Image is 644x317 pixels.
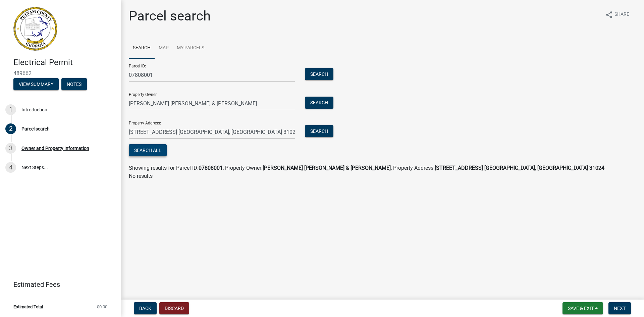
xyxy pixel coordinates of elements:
img: Putnam County, Georgia [13,7,57,51]
strong: [STREET_ADDRESS] [GEOGRAPHIC_DATA], [GEOGRAPHIC_DATA] 31024 [435,165,604,171]
button: Back [134,302,157,314]
span: Back [139,306,151,311]
div: 1 [5,104,16,115]
strong: 07808001 [199,165,223,171]
span: Next [614,306,626,311]
p: No results [129,172,636,180]
div: Showing results for Parcel ID: , Property Owner: , Property Address: [129,164,636,172]
div: Introduction [21,107,47,112]
div: 3 [5,143,16,154]
div: Owner and Property Information [21,146,89,151]
button: View Summary [13,78,59,90]
span: Share [614,11,629,19]
a: Estimated Fees [5,278,110,291]
span: 489662 [13,70,107,76]
div: 4 [5,162,16,173]
span: Save & Exit [568,306,594,311]
h1: Parcel search [129,8,211,24]
a: My Parcels [173,38,208,59]
strong: [PERSON_NAME] [PERSON_NAME] & [PERSON_NAME] [263,165,391,171]
button: Save & Exit [562,302,603,314]
button: Next [608,302,631,314]
wm-modal-confirm: Summary [13,82,59,87]
h4: Electrical Permit [13,58,115,67]
button: Notes [61,78,87,90]
div: 2 [5,123,16,134]
span: $0.00 [97,305,107,309]
a: Map [155,38,173,59]
button: Discard [159,302,189,314]
a: Search [129,38,155,59]
i: share [605,11,613,19]
button: shareShare [600,8,635,21]
button: Search [305,97,333,109]
wm-modal-confirm: Notes [61,82,87,87]
button: Search [305,125,333,137]
div: Parcel search [21,126,50,131]
button: Search [305,68,333,80]
span: Estimated Total [13,305,43,309]
button: Search All [129,144,167,156]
